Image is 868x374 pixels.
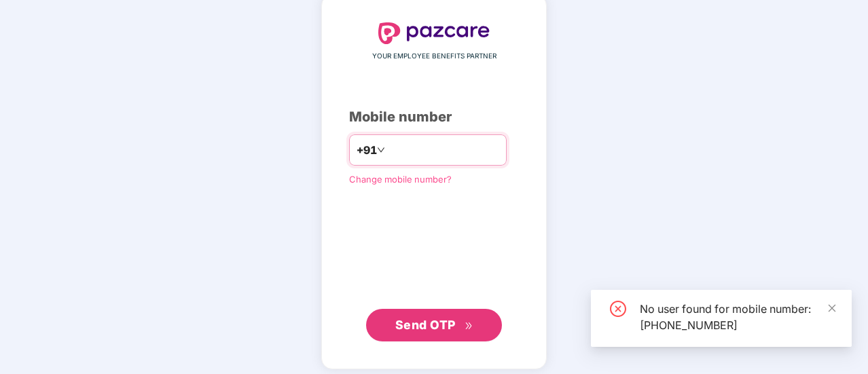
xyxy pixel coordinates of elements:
span: Send OTP [395,318,456,332]
span: close [827,303,837,313]
img: logo [378,22,490,44]
div: Mobile number [349,107,519,128]
button: Send OTPdouble-right [366,309,502,341]
span: down [377,146,385,154]
span: YOUR EMPLOYEE BENEFITS PARTNER [372,51,496,62]
span: +91 [357,142,377,159]
span: double-right [465,322,473,331]
div: No user found for mobile number: [PHONE_NUMBER] [640,301,835,333]
a: Change mobile number? [349,174,452,185]
span: close-circle [610,301,626,317]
